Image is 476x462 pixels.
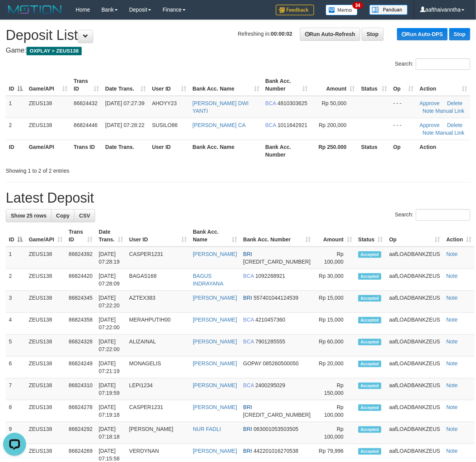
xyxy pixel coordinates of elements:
[243,360,261,366] span: GOPAY
[96,247,126,269] td: [DATE] 07:28:19
[56,213,69,219] span: Copy
[423,108,434,114] a: Note
[96,356,126,378] td: [DATE] 07:21:19
[314,422,355,444] td: Rp 100,000
[105,100,144,106] span: [DATE] 07:27:39
[6,269,26,291] td: 2
[314,335,355,356] td: Rp 60,000
[6,400,26,422] td: 8
[66,269,96,291] td: 86824420
[96,225,126,247] th: Date Trans.: activate to sort column ascending
[243,404,252,410] span: BRI
[262,74,311,96] th: Bank Acc. Number: activate to sort column ascending
[358,74,390,96] th: Status: activate to sort column ascending
[358,383,381,389] span: Accepted
[386,225,443,247] th: Op: activate to sort column ascending
[446,382,458,388] a: Note
[6,291,26,313] td: 3
[358,426,381,433] span: Accepted
[193,295,237,301] a: [PERSON_NAME]
[26,225,66,247] th: Game/API: activate to sort column ascending
[435,130,464,136] a: Manual Link
[449,28,470,40] a: Stop
[74,122,97,128] span: 86824446
[6,335,26,356] td: 5
[446,404,458,410] a: Note
[311,74,358,96] th: Amount: activate to sort column ascending
[311,140,358,162] th: Rp 250.000
[126,269,190,291] td: BAGAS168
[243,412,311,418] span: Copy 656301005166532 to clipboard
[126,225,190,247] th: User ID: activate to sort column ascending
[243,273,254,279] span: BCA
[314,378,355,400] td: Rp 150,000
[314,291,355,313] td: Rp 15,000
[102,140,149,162] th: Date Trans.
[435,108,464,114] a: Manual Link
[193,448,237,454] a: [PERSON_NAME]
[189,74,262,96] th: Bank Acc. Name: activate to sort column ascending
[74,100,97,106] span: 86824432
[417,74,470,96] th: Action: activate to sort column ascending
[447,122,463,128] a: Delete
[152,122,178,128] span: SUSILO86
[66,356,96,378] td: 86824249
[149,140,189,162] th: User ID
[243,251,252,257] span: BRI
[193,317,237,323] a: [PERSON_NAME]
[397,28,448,40] a: Run Auto-DPS
[26,74,71,96] th: Game/API: activate to sort column ascending
[352,2,363,9] span: 34
[314,225,355,247] th: Amount: activate to sort column ascending
[314,247,355,269] td: Rp 100,000
[152,100,177,106] span: AHOYY23
[96,378,126,400] td: [DATE] 07:19:59
[6,164,193,175] div: Showing 1 to 2 of 2 entries
[193,338,237,345] a: [PERSON_NAME]
[66,335,96,356] td: 86824328
[26,96,71,118] td: ZEUS138
[271,31,292,37] strong: 00:00:02
[193,382,237,388] a: [PERSON_NAME]
[193,100,249,114] a: [PERSON_NAME] DWI YANTI
[446,360,458,366] a: Note
[417,140,470,162] th: Action
[96,269,126,291] td: [DATE] 07:28:09
[26,140,71,162] th: Game/API
[6,4,64,15] img: MOTION_logo.png
[358,317,381,323] span: Accepted
[278,100,308,106] span: Copy 4810303625 to clipboard
[26,422,66,444] td: ZEUS138
[386,313,443,335] td: aafLOADBANKZEUS
[358,295,381,302] span: Accepted
[395,58,470,70] label: Search:
[446,338,458,345] a: Note
[255,273,285,279] span: Copy 1092268921 to clipboard
[386,291,443,313] td: aafLOADBANKZEUS
[265,122,276,128] span: BCA
[11,213,46,219] span: Show 25 rows
[243,259,311,265] span: Copy 656301005166532 to clipboard
[355,225,386,247] th: Status: activate to sort column ascending
[96,422,126,444] td: [DATE] 07:18:18
[26,378,66,400] td: ZEUS138
[26,47,82,55] span: OXPLAY > ZEUS138
[26,118,71,140] td: ZEUS138
[66,291,96,313] td: 86824345
[416,58,470,70] input: Search:
[126,247,190,269] td: CASPER1231
[358,448,381,455] span: Accepted
[263,360,298,366] span: Copy 085260500050 to clipboard
[193,426,221,432] a: NUR FADLI
[362,28,384,41] a: Stop
[96,335,126,356] td: [DATE] 07:22:00
[446,426,458,432] a: Note
[254,448,298,454] span: Copy 442201016270538 to clipboard
[126,400,190,422] td: CASPER1231
[240,225,314,247] th: Bank Acc. Number: activate to sort column ascending
[358,251,381,258] span: Accepted
[243,382,254,388] span: BCA
[446,448,458,454] a: Note
[51,209,74,222] a: Copy
[6,140,26,162] th: ID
